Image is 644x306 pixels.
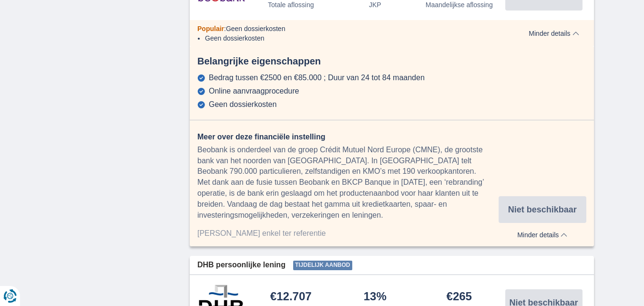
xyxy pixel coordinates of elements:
button: Minder details [499,228,586,239]
div: : [190,24,507,33]
div: Beobank is onderdeel van de groep Crédit Mutuel Nord Europe (CMNE), de grootste bank van het noor... [197,145,499,221]
span: Populair [197,25,224,32]
div: 13% [364,291,387,304]
div: Online aanvraagprocedure [209,87,299,95]
div: Meer over deze financiële instelling [197,132,499,143]
div: Bedrag tussen €2500 en €85.000 ; Duur van 24 tot 84 maanden [209,74,425,82]
span: Minder details [529,30,579,37]
div: €265 [447,291,472,304]
span: Tijdelijk aanbod [293,261,352,270]
li: Geen dossierkosten [205,33,499,43]
span: Minder details [517,232,567,238]
div: Belangrijke eigenschappen [190,54,594,68]
span: DHB persoonlijke lening [197,260,286,271]
button: Minder details [521,30,586,37]
div: [PERSON_NAME] enkel ter referentie [197,228,499,239]
span: Niet beschikbaar [508,205,577,214]
button: Niet beschikbaar [499,196,586,223]
div: Geen dossierkosten [209,100,276,109]
span: Geen dossierkosten [226,25,286,32]
div: €12.707 [270,291,312,304]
